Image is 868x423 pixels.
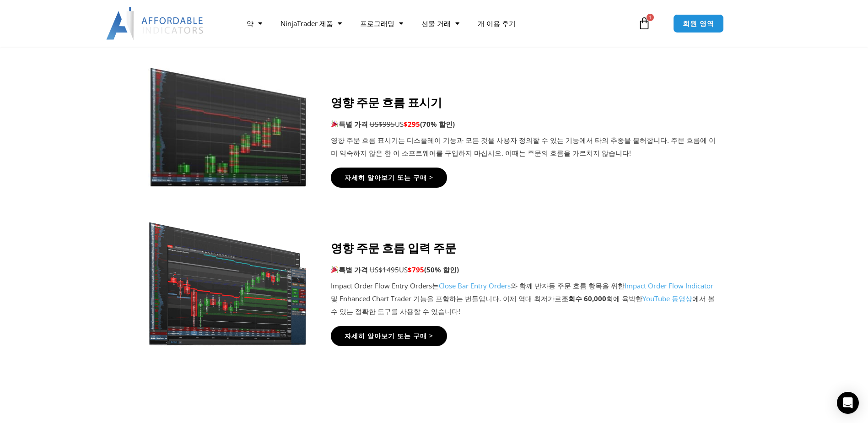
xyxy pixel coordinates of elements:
font: 약 [247,19,253,28]
a: 자세히 알아보기 또는 구매 > [331,326,447,346]
p: US [331,118,720,131]
a: Impact Order Flow Indicator [625,281,713,290]
span: US$1495 [370,265,399,274]
p: Impact Order Flow Entry Orders는 와 함께 반자동 주문 흐름 항목을 위한 및 Enhanced Chart Trader 기능을 포함하는 번들입니다. 이제 ... [331,280,720,318]
span: 자세히 알아보기 또는 구매 > [345,174,433,181]
font: 프로그래밍 [360,19,394,28]
span: 자세히 알아보기 또는 구매 > [345,333,433,339]
span: $795 [408,265,424,274]
a: 약 [237,13,271,34]
span: US$995 [370,119,395,129]
font: NinjaTrader 제품 [280,19,333,28]
a: 자세히 알아보기 또는 구매 > [331,168,447,188]
p: US [331,264,720,277]
span: 회원 영역 [683,20,714,27]
span: 1 [647,14,654,21]
a: YouTube 동영상 [642,294,692,303]
b: (70% 할인) [420,119,455,129]
nav: 메뉴 [237,13,636,34]
strong: 영향 주문 흐름 표시기 [331,94,442,110]
img: 🎉 [331,120,338,127]
a: 1 [624,10,664,37]
p: 영향 주문 흐름 표시기는 디스플레이 기능과 모든 것을 사용자 정의할 수 있는 기능에서 타의 추종을 불허합니다. 주문 흐름에 이미 익숙하지 않은 한 이 소프트웨어를 구입하지 마... [331,134,720,160]
a: 회원 영역 [673,14,724,33]
strong: 조회수 60,000 [561,294,606,303]
a: NinjaTrader 제품 [271,13,351,34]
a: 프로그래밍 [351,13,412,34]
strong: 영향 주문 흐름 입력 주문 [331,240,456,255]
strong: 특별 가격 [331,265,368,274]
div: 인터콤 메신저 열기 [837,392,859,414]
b: (50% 할인) [424,265,459,274]
img: LogoAI | Affordable Indicators – NinjaTrader [106,7,205,40]
img: Screenshot_1 | Affordable Indicators – NinjaTrader [148,211,308,348]
a: 개 이용 후기 [469,13,525,34]
img: 🎉 [331,266,338,273]
a: Close Bar Entry Orders [439,281,511,290]
a: 선물 거래 [412,13,469,34]
span: $295 [404,119,420,129]
img: TTPOrderFlow | Affordable Indicators – NinjaTrader [148,68,308,187]
font: 선물 거래 [421,19,451,28]
strong: 특별 가격 [331,119,368,129]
